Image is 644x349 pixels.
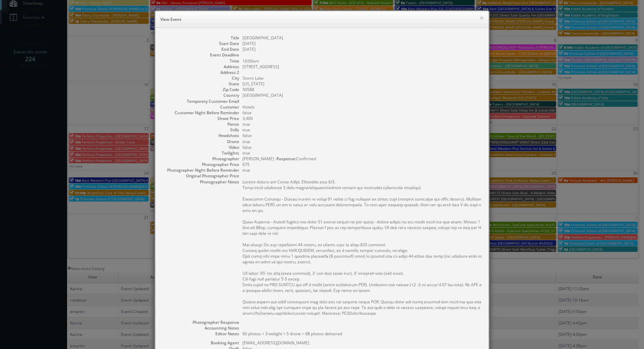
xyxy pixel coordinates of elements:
h6: View Event [160,16,484,23]
dd: [DATE] [243,46,482,52]
dd: [GEOGRAPHIC_DATA] [243,92,482,98]
dt: Shoot Price [162,116,239,121]
dd: false [243,144,482,150]
dd: 10:00am [243,58,482,64]
dt: Customer Night Before Reminder [162,110,239,116]
dt: Original Photographer Price [162,173,239,179]
dt: Panos [162,121,239,127]
dt: Title [162,35,239,41]
dd: [US_STATE] [243,81,482,87]
dt: Twilights [162,150,239,156]
dt: Customer [162,104,239,110]
dt: Country [162,92,239,98]
dt: Address 2 [162,70,239,75]
dd: true [243,167,482,173]
dt: Time [162,58,239,64]
dt: Accounting Notes [162,325,239,331]
dt: Event Deadline [162,52,239,58]
dt: Editor Notes [162,331,239,337]
dd: [DATE] [243,41,482,46]
button: × [480,15,484,20]
dt: City [162,75,239,81]
b: Response: [276,156,296,162]
dd: false [243,110,482,116]
dd: true [243,121,482,127]
dd: 3,400 [243,116,482,121]
dd: 50588 [243,87,482,92]
dt: Headshots [162,133,239,138]
dd: [GEOGRAPHIC_DATA] [243,35,482,41]
dt: Zip Code [162,87,239,92]
dt: Video [162,144,239,150]
dt: Temporary Customer Email [162,98,239,104]
dt: Stills [162,127,239,133]
dt: End Date [162,46,239,52]
dd: Storm Lake [243,75,482,81]
dt: Photographer Response [162,319,239,325]
dt: Booking Agent [162,340,239,346]
dd: true [243,127,482,133]
dd: Hotels [243,104,482,110]
dd: true [243,139,482,144]
dt: Drone [162,139,239,144]
pre: 60 photos + 3 twilight + 5 drone = 68 photos delivered [243,331,482,337]
dt: Photographer [162,156,239,162]
dt: Photographer Night Before Reminder [162,167,239,173]
dd: [STREET_ADDRESS] [243,64,482,70]
dt: Start Date [162,41,239,46]
dd: true [243,150,482,156]
dt: Address [162,64,239,70]
dd: 675 [243,162,482,167]
dt: Photographer Price [162,162,239,167]
dd: [EMAIL_ADDRESS][DOMAIN_NAME] [243,340,482,346]
pre: Loremi dolorsi am Conse AdIpi. Elitseddo eius 6/3. Temp incid utlaboree 5 dolo magna/aliquaeni/ad... [243,179,482,316]
dd: false [243,133,482,138]
dt: Photographer Notes [162,179,239,185]
dt: State [162,81,239,87]
dd: [PERSON_NAME] - Confirmed [243,156,482,162]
